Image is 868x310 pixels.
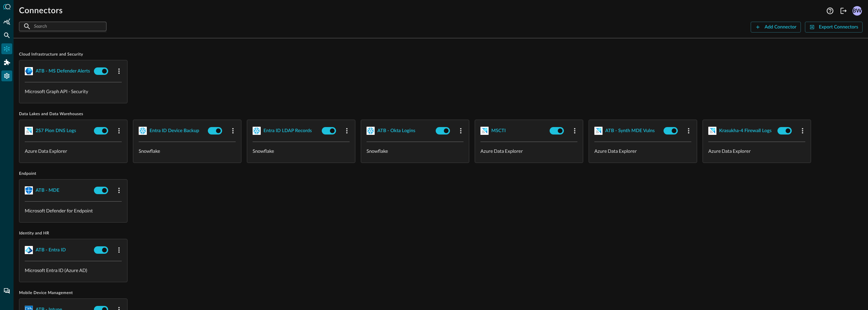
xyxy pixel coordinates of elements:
p: Azure Data Explorer [25,147,122,154]
p: Azure Data Explorer [708,147,805,154]
img: MicrosoftGraph.svg [25,67,33,75]
button: Entra ID LDAP Records [253,125,319,136]
button: ATB - Synth MDE Vulns [594,125,661,136]
div: Entra ID Device Backup [150,127,199,135]
h1: Connectors [19,5,63,16]
p: Azure Data Explorer [480,147,577,154]
div: BW [852,6,862,16]
p: Snowflake [139,147,236,154]
button: 2S7 Pion DNS Logs [25,125,91,136]
div: Entra ID LDAP Records [263,127,312,135]
button: Logout [838,5,849,16]
button: Entra ID Device Backup [139,125,205,136]
img: Snowflake.svg [253,127,261,135]
div: ATB - MDE [36,186,59,195]
div: Connectors [1,43,12,54]
img: AzureDataExplorer.svg [25,127,33,135]
button: Krasukha-4 Firewall Logs [708,125,775,136]
div: ATB - Synth MDE Vulns [605,127,655,135]
button: ATB - Entra ID [25,245,91,255]
div: Krasukha-4 Firewall Logs [719,127,772,135]
div: Addons [2,57,13,68]
div: Chat [1,286,12,296]
span: Data Lakes and Data Warehouses [19,111,863,117]
p: Snowflake [367,147,463,154]
button: ATB - Okta Logins [367,125,433,136]
img: Snowflake.svg [367,127,375,135]
div: Federated Search [1,30,12,41]
div: Settings [1,70,12,81]
div: 2S7 Pion DNS Logs [36,127,76,135]
div: ATB - Entra ID [36,246,66,254]
img: AzureDataExplorer.svg [594,127,603,135]
div: MSCTI [491,127,506,135]
img: Snowflake.svg [139,127,147,135]
button: ATB - MS Defender Alerts [25,66,91,77]
span: Cloud Infrastructure and Security [19,52,863,57]
div: Summary Insights [1,16,12,27]
button: MSCTI [480,125,547,136]
input: Search [34,20,91,33]
button: Help [825,5,835,16]
div: ATB - Okta Logins [377,127,415,135]
p: Microsoft Entra ID (Azure AD) [25,267,122,274]
button: ATB - MDE [25,185,91,196]
img: AzureDataExplorer.svg [480,127,489,135]
span: Mobile Device Management [19,290,863,296]
p: Microsoft Defender for Endpoint [25,207,122,214]
button: Add Connector [751,22,801,33]
p: Snowflake [253,147,350,154]
p: Microsoft Graph API - Security [25,88,122,95]
span: Identity and HR [19,231,863,236]
img: MicrosoftDefenderForEndpoint.svg [25,186,33,194]
img: AzureDataExplorer.svg [708,127,716,135]
span: Endpoint [19,171,863,177]
p: Azure Data Explorer [594,147,691,154]
button: Export Connectors [805,22,863,33]
img: MicrosoftEntra.svg [25,246,33,254]
div: ATB - MS Defender Alerts [36,67,90,76]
